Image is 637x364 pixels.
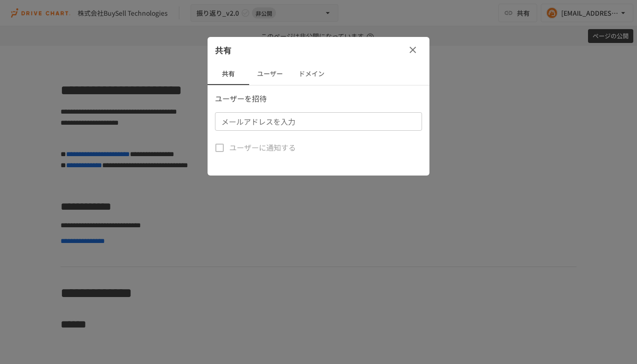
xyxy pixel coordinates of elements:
span: ユーザーに通知する [229,142,296,154]
p: ユーザーを招待 [215,93,422,105]
button: ドメイン [291,63,332,85]
button: ユーザー [249,63,291,85]
button: 共有 [208,63,249,85]
div: 共有 [208,37,429,63]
